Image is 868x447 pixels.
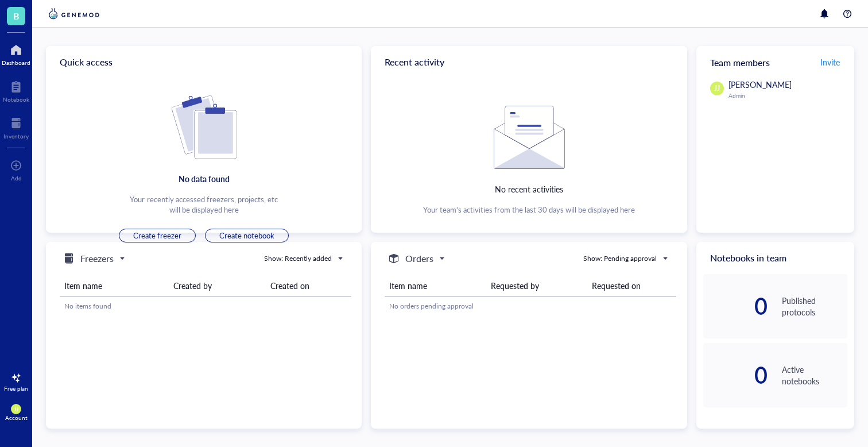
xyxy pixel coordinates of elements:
div: 0 [703,366,769,384]
span: Create notebook [219,230,274,241]
div: Quick access [46,46,362,78]
div: Your team's activities from the last 30 days will be displayed here [423,205,635,215]
div: No orders pending approval [389,301,672,311]
button: Invite [820,53,840,71]
span: Invite [820,56,840,68]
th: Requested by [486,275,587,296]
span: JJ [714,83,720,94]
div: Add [11,175,22,182]
h5: Orders [405,252,433,265]
div: Your recently accessed freezers, projects, etc will be displayed here [130,194,277,215]
div: Free plan [4,385,28,392]
span: B [13,9,20,23]
a: Inventory [3,114,29,140]
div: Active notebooks [782,364,847,387]
span: JJ [14,406,18,413]
div: 0 [703,297,769,315]
div: Team members [696,46,854,78]
img: Empty state [494,106,565,169]
div: Show: Recently added [264,253,332,264]
th: Requested on [587,275,676,296]
div: Inventory [3,133,29,140]
a: Notebook [3,78,29,103]
span: [PERSON_NAME] [728,79,792,90]
div: No items found [64,301,347,311]
a: Dashboard [2,41,30,66]
h5: Freezers [80,252,114,265]
div: Dashboard [2,59,30,66]
div: Recent activity [371,46,687,78]
div: Published protocols [782,295,847,318]
img: Cf+DiIyRRx+BTSbnYhsZzE9to3+AfuhVxcka4spAAAAAElFTkSuQmCC [172,95,237,159]
div: Admin [728,92,847,99]
div: Show: Pending approval [583,253,657,264]
th: Created on [266,275,351,296]
span: Create freezer [133,230,181,241]
div: Notebook [3,96,29,103]
button: Create notebook [205,229,289,242]
div: No recent activities [495,183,563,195]
div: Account [5,414,28,421]
div: Notebooks in team [696,242,854,274]
button: Create freezer [119,229,196,242]
img: genemod-logo [46,7,102,21]
th: Item name [385,275,486,296]
div: No data found [179,172,230,185]
th: Item name [60,275,169,296]
th: Created by [169,275,266,296]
